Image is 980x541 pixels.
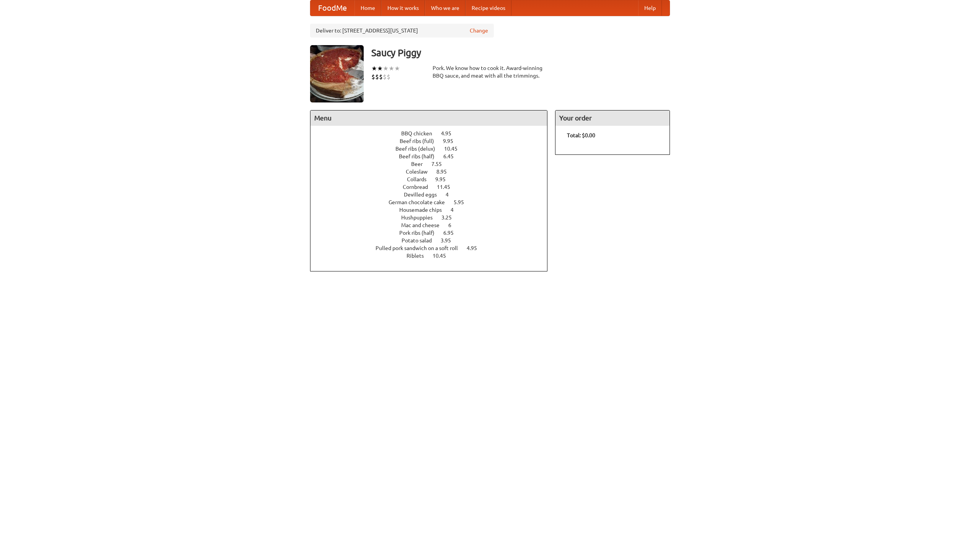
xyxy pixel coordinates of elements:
span: Beef ribs (delux) [395,146,443,152]
a: How it works [381,0,425,16]
h4: Your order [555,110,670,126]
li: ★ [377,64,383,73]
a: Who we are [425,0,465,16]
a: Recipe videos [465,0,511,16]
span: BBQ chicken [401,130,440,136]
a: Coleslaw 8.95 [406,169,461,175]
li: ★ [383,64,389,73]
span: German chocolate cake [389,199,452,205]
span: Riblets [407,253,431,259]
a: Beef ribs (half) 6.45 [399,153,468,159]
a: Devilled eggs 4 [404,192,463,198]
a: Housemade chips 4 [399,207,468,213]
li: $ [387,73,390,81]
span: Collards [407,176,434,182]
span: 4.95 [467,245,485,251]
span: Beer [411,161,430,167]
a: Home [354,0,381,16]
span: 6.45 [443,153,461,159]
span: 6 [448,222,459,228]
span: 9.95 [435,176,453,182]
h3: Saucy Piggy [371,45,670,60]
img: angular.jpg [310,45,364,102]
span: 7.55 [431,161,449,167]
a: Beef ribs (delux) 10.45 [395,146,472,152]
span: 10.45 [444,146,465,152]
span: 4 [451,207,461,213]
li: $ [379,73,383,81]
li: $ [375,73,379,81]
span: 4.95 [441,130,459,136]
span: Devilled eggs [404,192,444,198]
span: Pork ribs (half) [399,230,442,236]
span: Cornbread [403,184,436,190]
span: Housemade chips [399,207,449,213]
a: Beer 7.55 [411,161,456,167]
span: 8.95 [436,169,454,175]
li: ★ [389,64,394,73]
a: German chocolate cake 5.95 [389,199,478,205]
a: Pork ribs (half) 6.95 [399,230,468,236]
span: Potato salad [402,237,439,244]
a: FoodMe [310,0,354,16]
span: Pulled pork sandwich on a soft roll [376,245,465,251]
li: $ [383,73,387,81]
a: Mac and cheese 6 [401,222,465,228]
a: Change [470,27,488,34]
span: 4 [446,192,456,198]
a: Pulled pork sandwich on a soft roll 4.95 [376,245,491,251]
a: Beef ribs (full) 9.95 [400,138,467,144]
a: Potato salad 3.95 [402,237,465,244]
h4: Menu [310,110,547,126]
a: Hushpuppies 3.25 [401,214,466,221]
div: Deliver to: [STREET_ADDRESS][US_STATE] [310,24,494,37]
div: Pork. We know how to cook it. Award-winning BBQ sauce, and meat with all the trimmings. [433,64,547,80]
a: Help [638,0,662,16]
span: 3.25 [441,214,459,221]
a: Collards 9.95 [407,176,460,182]
li: ★ [371,64,377,73]
span: 6.95 [443,230,461,236]
span: 5.95 [454,199,472,205]
li: ★ [394,64,400,73]
span: Beef ribs (full) [400,138,442,144]
span: Coleslaw [406,169,435,175]
span: Hushpuppies [401,214,440,221]
span: 10.45 [433,253,454,259]
span: 9.95 [443,138,461,144]
span: 11.45 [437,184,458,190]
b: Total: $0.00 [567,132,595,138]
a: Cornbread 11.45 [403,184,464,190]
span: Mac and cheese [401,222,447,228]
span: Beef ribs (half) [399,153,442,159]
span: 3.95 [441,237,459,244]
a: BBQ chicken 4.95 [401,130,465,136]
a: Riblets 10.45 [407,253,460,259]
li: $ [371,73,375,81]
